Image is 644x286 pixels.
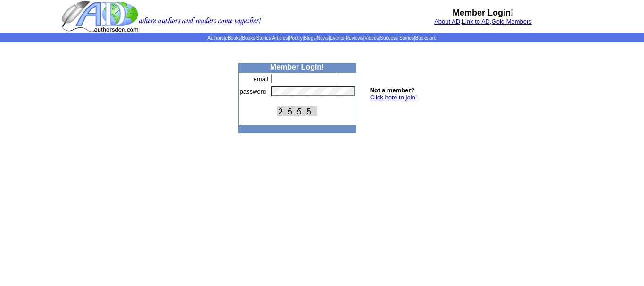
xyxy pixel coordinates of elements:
[434,18,532,25] font: , ,
[270,63,324,71] b: Member Login!
[492,18,532,25] a: Gold Members
[272,35,288,41] a: Articles
[304,35,315,41] a: Blogs
[207,35,436,41] span: | | | | | | | | | | | |
[415,35,437,41] a: Bookstore
[254,75,268,82] font: email
[346,35,363,41] a: Reviews
[364,35,379,41] a: Videos
[370,94,417,101] a: Click here to join!
[225,35,240,41] a: eBooks
[370,87,415,94] b: Not a member?
[256,35,271,41] a: Stories
[207,35,223,41] a: Authors
[317,35,329,41] a: News
[453,8,513,17] b: Member Login!
[242,35,255,41] a: Books
[289,35,303,41] a: Poetry
[240,88,266,95] font: password
[434,18,460,25] a: About AD
[277,106,317,116] img: This Is CAPTCHA Image
[330,35,345,41] a: Events
[380,35,414,41] a: Success Stories
[462,18,490,25] a: Link to AD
